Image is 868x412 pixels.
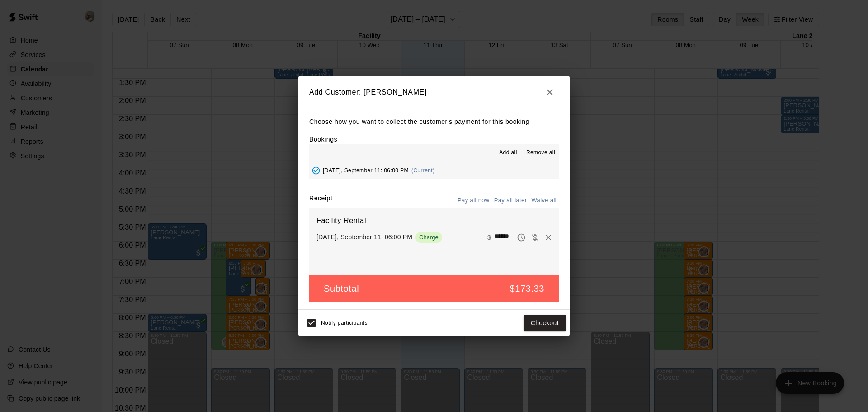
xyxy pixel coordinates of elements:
[499,148,517,157] span: Add all
[526,148,555,157] span: Remove all
[528,233,542,241] span: Waive payment
[309,136,337,143] label: Bookings
[316,232,412,242] p: [DATE], September 11: 06:00 PM
[316,215,552,227] h6: Facility Rental
[494,146,523,160] button: Add all
[523,146,559,160] button: Remove all
[309,194,332,208] label: Receipt
[510,283,545,295] h5: $173.33
[309,116,559,128] p: Choose how you want to collect the customer's payment for this booking
[529,194,559,208] button: Waive all
[323,167,409,174] span: [DATE], September 11: 06:00 PM
[298,76,570,109] h2: Add Customer: [PERSON_NAME]
[542,231,555,244] button: Remove
[309,164,323,177] button: Added - Collect Payment
[411,167,435,174] span: (Current)
[309,162,559,179] button: Added - Collect Payment[DATE], September 11: 06:00 PM(Current)
[324,283,359,295] h5: Subtotal
[321,320,368,326] span: Notify participants
[524,315,566,331] button: Checkout
[415,234,442,241] span: Charge
[455,194,492,208] button: Pay all now
[514,233,528,241] span: Pay later
[487,233,491,242] p: $
[492,194,529,208] button: Pay all later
